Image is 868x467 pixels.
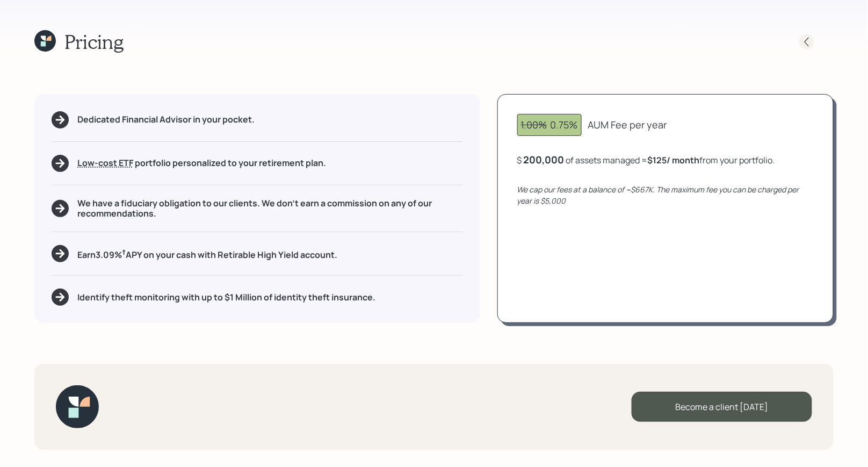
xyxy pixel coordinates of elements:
h5: We have a fiduciary obligation to our clients. We don't earn a commission on any of our recommend... [77,198,463,219]
div: $ of assets managed ≈ from your portfolio . [517,153,775,167]
b: $125 / month [648,154,700,166]
h5: Dedicated Financial Advisor in your pocket. [77,114,255,125]
div: 200,000 [524,153,565,166]
span: Low-cost ETF [77,157,133,169]
h1: Pricing [64,30,124,53]
div: 0.75% [521,118,578,132]
div: AUM Fee per year [588,118,667,132]
i: We cap our fees at a balance of ~$667K. The maximum fee you can be charged per year is $5,000 [517,184,799,206]
h5: Identify theft monitoring with up to $1 Million of identity theft insurance. [77,292,375,303]
sup: † [122,247,126,257]
div: Become a client [DATE] [632,392,812,422]
span: 1.00% [521,118,547,131]
h5: Earn 3.09 % APY on your cash with Retirable High Yield account. [77,247,337,261]
h5: portfolio personalized to your retirement plan. [77,158,326,168]
iframe: Customer reviews powered by Trustpilot [112,376,249,456]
